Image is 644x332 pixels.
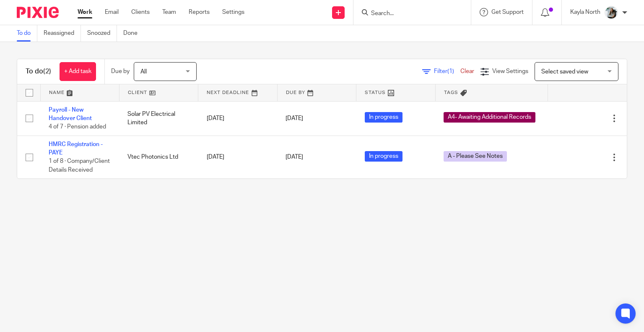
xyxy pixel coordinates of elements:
[286,115,303,121] span: [DATE]
[43,68,51,75] span: (2)
[119,101,198,136] td: Solar PV Electrical Limited
[49,124,106,130] span: 4 of 7 · Pension added
[17,25,37,42] a: To do
[447,68,454,74] span: (1)
[444,112,535,123] span: A4- Awaiting Additional Records
[17,7,59,18] img: Pixie
[491,9,524,15] span: Get Support
[26,67,51,76] h1: To do
[444,151,507,162] span: A - Please See Notes
[198,136,277,178] td: [DATE]
[111,67,130,76] p: Due by
[541,69,588,75] span: Select saved view
[44,25,81,42] a: Reassigned
[49,159,110,173] span: 1 of 8 · Company/Client Details Received
[123,25,144,42] a: Done
[78,8,92,16] a: Work
[162,8,176,16] a: Team
[434,68,460,74] span: Filter
[105,8,119,16] a: Email
[570,8,600,16] p: Kayla North
[286,154,303,160] span: [DATE]
[189,8,210,16] a: Reports
[460,68,474,74] a: Clear
[119,136,198,178] td: Vtec Photonics Ltd
[198,101,277,136] td: [DATE]
[131,8,150,16] a: Clients
[49,107,92,121] a: Payroll - New Handover Client
[49,141,103,156] a: HMRC Registration - PAYE
[87,25,117,42] a: Snoozed
[492,68,528,74] span: View Settings
[222,8,244,16] a: Settings
[140,69,147,75] span: All
[365,151,402,162] span: In progress
[365,112,402,123] span: In progress
[444,90,458,95] span: Tags
[370,10,446,18] input: Search
[605,6,618,19] img: Profile%20Photo.png
[60,62,96,81] a: + Add task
